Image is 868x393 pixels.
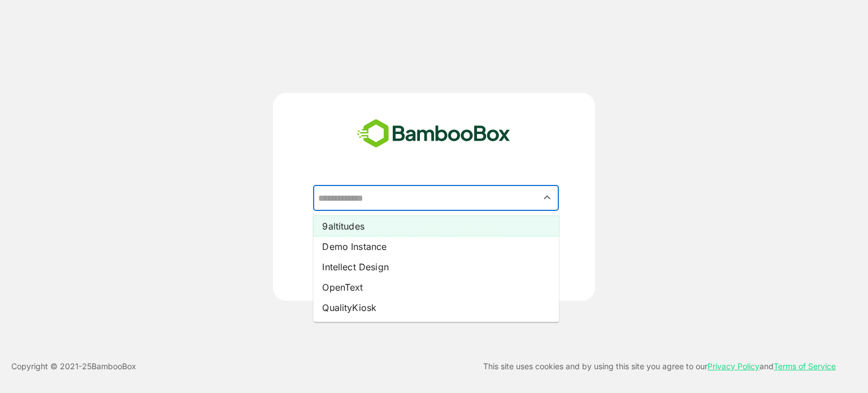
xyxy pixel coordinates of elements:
[313,297,559,318] li: QualityKiosk
[774,361,836,371] a: Terms of Service
[708,361,759,371] a: Privacy Policy
[313,216,559,236] li: 9altitudes
[313,257,559,277] li: Intellect Design
[483,360,836,373] p: This site uses cookies and by using this site you agree to our and
[351,115,517,153] img: bamboobox
[540,190,555,205] button: Close
[313,277,559,297] li: OpenText
[313,236,559,257] li: Demo Instance
[11,360,136,373] p: Copyright © 2021- 25 BambooBox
